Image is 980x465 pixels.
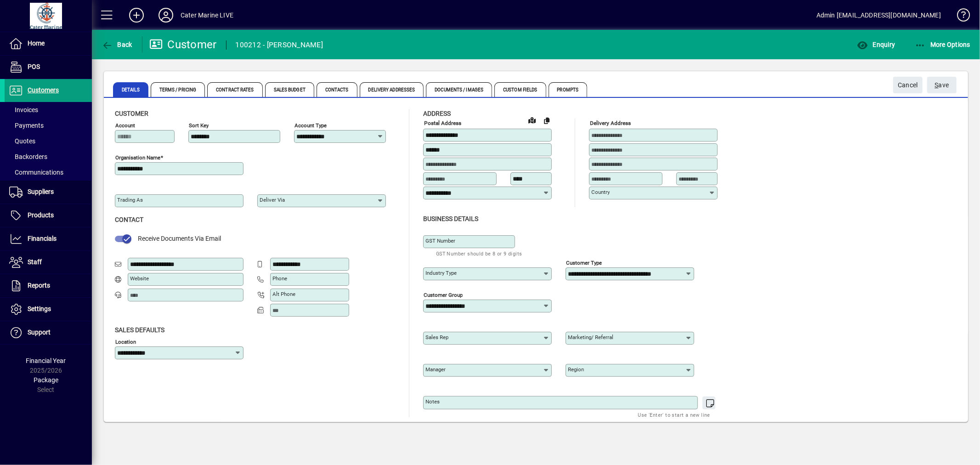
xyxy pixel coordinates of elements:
[591,189,610,195] mat-label: Country
[893,77,923,93] button: Cancel
[5,32,92,55] a: Home
[115,338,136,345] mat-label: Location
[260,197,285,203] mat-label: Deliver via
[138,235,221,242] span: Receive Documents Via Email
[549,82,588,97] span: Prompts
[26,357,66,364] span: Financial Year
[272,291,295,297] mat-label: Alt Phone
[935,81,939,89] span: S
[189,122,209,129] mat-label: Sort key
[425,398,440,405] mat-label: Notes
[115,326,164,334] span: Sales defaults
[181,8,233,23] div: Cater Marine LIVE
[5,118,92,133] a: Payments
[426,82,492,97] span: Documents / Images
[28,40,45,47] span: Home
[115,216,143,223] span: Contact
[5,133,92,149] a: Quotes
[115,110,148,117] span: Customer
[950,2,969,32] a: Knowledge Base
[5,251,92,274] a: Staff
[9,153,47,160] span: Backorders
[855,36,897,53] button: Enquiry
[151,7,181,23] button: Profile
[5,204,92,227] a: Products
[9,106,38,113] span: Invoices
[113,82,148,97] span: Details
[425,270,457,276] mat-label: Industry type
[117,197,143,203] mat-label: Trading as
[898,78,918,93] span: Cancel
[28,86,59,94] span: Customers
[5,56,92,79] a: POS
[568,334,613,340] mat-label: Marketing/ Referral
[425,334,448,340] mat-label: Sales rep
[525,113,539,127] a: View on map
[5,227,92,250] a: Financials
[424,291,463,298] mat-label: Customer group
[425,238,455,244] mat-label: GST Number
[915,41,971,48] span: More Options
[28,188,54,195] span: Suppliers
[28,305,51,312] span: Settings
[539,113,554,128] button: Copy to Delivery address
[5,164,92,180] a: Communications
[5,149,92,164] a: Backorders
[102,41,132,48] span: Back
[115,122,135,129] mat-label: Account
[122,7,151,23] button: Add
[638,409,710,420] mat-hint: Use 'Enter' to start a new line
[568,366,584,373] mat-label: Region
[5,274,92,297] a: Reports
[115,154,160,161] mat-label: Organisation name
[295,122,327,129] mat-label: Account Type
[816,8,941,23] div: Admin [EMAIL_ADDRESS][DOMAIN_NAME]
[857,41,895,48] span: Enquiry
[99,36,135,53] button: Back
[130,275,149,282] mat-label: Website
[360,82,424,97] span: Delivery Addresses
[436,248,522,259] mat-hint: GST Number should be 8 or 9 digits
[28,63,40,70] span: POS
[28,258,42,266] span: Staff
[935,78,949,93] span: ave
[927,77,957,93] button: Save
[207,82,262,97] span: Contract Rates
[5,181,92,204] a: Suppliers
[423,110,451,117] span: Address
[28,329,51,336] span: Support
[28,235,57,242] span: Financials
[9,137,35,145] span: Quotes
[5,298,92,321] a: Settings
[236,38,323,52] div: 100212 - [PERSON_NAME]
[5,102,92,118] a: Invoices
[28,211,54,219] span: Products
[28,282,50,289] span: Reports
[317,82,357,97] span: Contacts
[912,36,973,53] button: More Options
[151,82,205,97] span: Terms / Pricing
[494,82,546,97] span: Custom Fields
[5,321,92,344] a: Support
[425,366,446,373] mat-label: Manager
[272,275,287,282] mat-label: Phone
[423,215,478,222] span: Business details
[9,122,44,129] span: Payments
[566,259,602,266] mat-label: Customer type
[9,169,63,176] span: Communications
[34,376,58,384] span: Package
[92,36,142,53] app-page-header-button: Back
[265,82,314,97] span: Sales Budget
[149,37,217,52] div: Customer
